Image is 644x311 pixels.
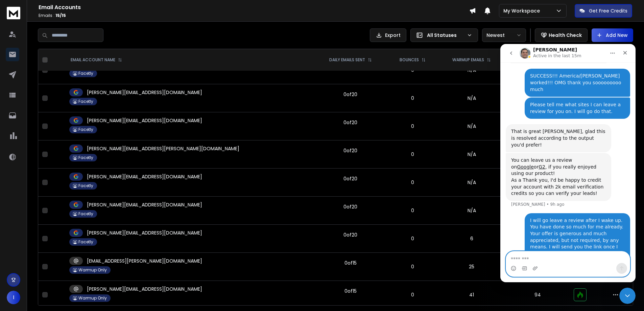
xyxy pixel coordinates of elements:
button: Export [370,28,406,42]
p: [PERSON_NAME][EMAIL_ADDRESS][DOMAIN_NAME] [87,89,202,96]
td: 25 [438,253,506,281]
p: My Workspace [503,7,543,14]
td: 41 [438,281,506,309]
p: Warmup Only [78,295,107,301]
p: 0 [391,123,434,130]
td: 6 [438,225,506,253]
p: Facetly [78,155,93,160]
p: [PERSON_NAME][EMAIL_ADDRESS][PERSON_NAME][DOMAIN_NAME] [87,145,239,152]
div: 0 of 15 [344,288,357,294]
td: N/A [438,84,506,112]
div: EMAIL ACCOUNT NAME [71,57,122,63]
div: 0 of 20 [343,119,357,126]
div: 0 of 20 [343,231,357,238]
p: 0 [391,263,434,270]
div: 0 of 15 [344,260,357,266]
p: Facetly [78,71,93,76]
p: DAILY EMAILS SENT [329,57,365,63]
h1: Email Accounts [39,3,469,12]
iframe: Intercom live chat [500,44,636,282]
p: Facetly [78,99,93,104]
p: Emails : [39,13,469,18]
td: N/A [438,140,506,169]
td: 94 [505,281,570,309]
div: 0 of 20 [343,203,357,210]
p: Warmup Only [78,267,107,273]
button: Health Check [535,28,588,42]
p: BOUNCES [400,57,419,63]
p: [PERSON_NAME][EMAIL_ADDRESS][DOMAIN_NAME] [87,117,202,124]
p: 0 [391,291,434,298]
button: Newest [482,28,526,42]
p: 0 [391,95,434,102]
p: [PERSON_NAME][EMAIL_ADDRESS][DOMAIN_NAME] [87,229,202,236]
button: I [7,291,20,304]
div: 0 of 20 [343,91,357,98]
p: [PERSON_NAME][EMAIL_ADDRESS][DOMAIN_NAME] [87,201,202,208]
p: 0 [391,235,434,242]
p: 0 [391,179,434,186]
p: Facetly [78,127,93,132]
button: Get Free Credits [575,4,632,18]
p: Health Check [549,32,582,39]
p: [EMAIL_ADDRESS][PERSON_NAME][DOMAIN_NAME] [87,258,202,264]
td: N/A [438,112,506,140]
p: [PERSON_NAME][EMAIL_ADDRESS][DOMAIN_NAME] [87,173,202,180]
td: N/A [438,169,506,197]
p: WARMUP EMAILS [452,57,484,63]
p: Get Free Credits [589,7,627,14]
iframe: Intercom live chat [619,288,636,304]
p: Facetly [78,239,93,245]
p: 0 [391,151,434,158]
button: Add New [592,28,633,42]
p: All Statuses [427,32,464,39]
p: Facetly [78,211,93,217]
p: [PERSON_NAME][EMAIL_ADDRESS][DOMAIN_NAME] [87,286,202,292]
div: 0 of 20 [343,147,357,154]
div: 0 of 20 [343,175,357,182]
p: Facetly [78,183,93,188]
span: 15 / 15 [55,13,66,18]
td: N/A [438,197,506,225]
p: 0 [391,207,434,214]
img: logo [7,7,20,19]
